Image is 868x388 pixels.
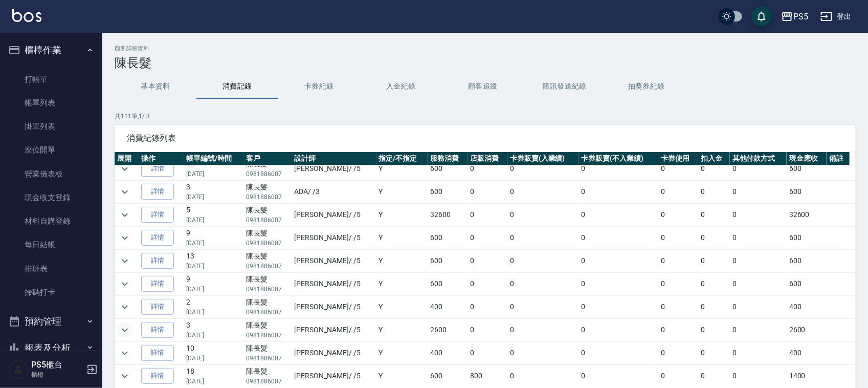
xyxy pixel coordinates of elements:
th: 備註 [827,152,850,165]
h3: 陳長髮 [115,56,856,70]
button: expand row [117,207,132,223]
a: 詳情 [141,345,174,361]
td: [PERSON_NAME] / /5 [292,273,376,295]
td: 0 [578,342,658,364]
th: 指定/不指定 [376,152,428,165]
td: 0 [468,342,507,364]
td: 0 [730,342,787,364]
td: 0 [578,204,658,226]
td: [PERSON_NAME] / /5 [292,319,376,341]
p: 0981886007 [246,377,289,386]
td: 400 [428,296,468,318]
p: [DATE] [186,285,241,294]
td: 0 [507,250,578,272]
a: 座位開單 [4,138,98,162]
td: 0 [698,227,729,249]
td: 陳長髮 [243,365,292,387]
td: 18 [184,365,243,387]
td: 0 [578,319,658,341]
td: 0 [658,273,698,295]
p: 0981886007 [246,285,289,294]
td: 陳長髮 [243,296,292,318]
td: [PERSON_NAME] / /5 [292,342,376,364]
th: 卡券販賣(入業績) [507,152,578,165]
a: 詳情 [141,184,174,200]
a: 詳情 [141,230,174,246]
td: 0 [658,181,698,203]
td: 0 [698,365,729,387]
td: 9 [184,273,243,295]
td: Y [376,204,428,226]
td: 0 [698,181,729,203]
td: 0 [698,342,729,364]
td: 0 [698,204,729,226]
button: 基本資料 [115,74,196,99]
td: 0 [468,158,507,180]
td: 600 [428,158,468,180]
td: 0 [578,365,658,387]
a: 詳情 [141,368,174,384]
td: 800 [468,365,507,387]
td: 0 [698,296,729,318]
button: 預約管理 [4,308,98,335]
p: [DATE] [186,354,241,363]
p: [DATE] [186,308,241,317]
td: 600 [428,250,468,272]
td: 600 [428,273,468,295]
td: 600 [787,227,827,249]
td: 0 [698,273,729,295]
a: 詳情 [141,299,174,315]
td: 0 [730,227,787,249]
td: 0 [468,227,507,249]
th: 現金應收 [787,152,827,165]
td: Y [376,227,428,249]
td: [PERSON_NAME] / /5 [292,296,376,318]
p: 0981886007 [246,331,289,340]
td: 0 [507,296,578,318]
td: 0 [578,296,658,318]
td: 9 [184,227,243,249]
td: 2600 [428,319,468,341]
td: [PERSON_NAME] / /5 [292,227,376,249]
th: 服務消費 [428,152,468,165]
a: 排班表 [4,257,98,281]
p: 櫃檯 [31,370,83,379]
td: 0 [698,319,729,341]
td: 0 [658,365,698,387]
td: Y [376,273,428,295]
a: 帳單列表 [4,91,98,115]
td: Y [376,250,428,272]
th: 展開 [115,152,139,165]
a: 材料自購登錄 [4,209,98,233]
td: Y [376,342,428,364]
a: 詳情 [141,322,174,338]
td: 陳長髮 [243,250,292,272]
td: 0 [730,181,787,203]
td: 0 [658,250,698,272]
p: [DATE] [186,169,241,179]
td: 0 [578,181,658,203]
a: 打帳單 [4,68,98,91]
td: 0 [658,227,698,249]
td: 0 [468,319,507,341]
td: [PERSON_NAME] / /5 [292,365,376,387]
p: [DATE] [186,377,241,386]
td: 陳長髮 [243,204,292,226]
p: [DATE] [186,239,241,248]
button: expand row [117,230,132,246]
td: 0 [658,158,698,180]
td: 0 [507,319,578,341]
td: [PERSON_NAME] / /5 [292,204,376,226]
td: 400 [787,296,827,318]
button: save [751,6,772,27]
span: 消費紀錄列表 [127,133,843,143]
div: PS5 [793,10,808,23]
td: 0 [730,365,787,387]
th: 設計師 [292,152,376,165]
button: 櫃檯作業 [4,37,98,63]
button: expand row [117,184,132,200]
td: 400 [787,342,827,364]
td: [PERSON_NAME] / /5 [292,250,376,272]
th: 扣入金 [698,152,729,165]
button: 抽獎券紀錄 [606,74,687,99]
